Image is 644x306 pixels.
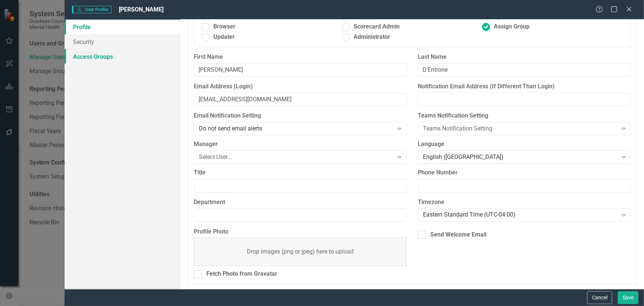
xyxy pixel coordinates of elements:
label: First Name [194,53,407,61]
a: Profile [65,20,180,34]
label: Email Notification Setting [194,112,407,120]
a: Security [65,34,180,49]
div: Fetch Photo from Gravatar [206,270,277,278]
div: Select User... [199,153,394,161]
span: Administrator [354,33,390,41]
label: Timezone [418,198,631,207]
label: Title [194,169,407,177]
label: Profile Photo [194,228,407,236]
span: User Profile [72,6,111,13]
div: Send Welcome Email [430,231,486,239]
label: Manager [194,140,407,149]
button: Cancel [587,291,612,304]
span: Updater [213,33,235,41]
label: Last Name [418,53,631,61]
span: Scorecard Admin [354,23,400,31]
label: Phone Number [418,169,631,177]
div: English ([GEOGRAPHIC_DATA]) [423,153,618,161]
div: Drop images (png or jpeg) here to upload [247,248,354,256]
span: Browser [213,23,235,31]
div: Eastern Standard Time (UTC-04:00) [423,211,618,219]
label: Notification Email Address (If Different Than Login) [418,82,631,91]
label: Language [418,140,631,149]
span: Assign Group [494,23,530,31]
label: Department [194,198,407,207]
label: Email Address (Login) [194,82,407,91]
div: Do not send email alerts [199,125,394,133]
div: Teams Notification Setting [423,125,618,133]
label: Teams Notification Setting [418,112,631,120]
span: [PERSON_NAME] [119,6,163,13]
a: Access Groups [65,49,180,64]
button: Save [618,291,638,304]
